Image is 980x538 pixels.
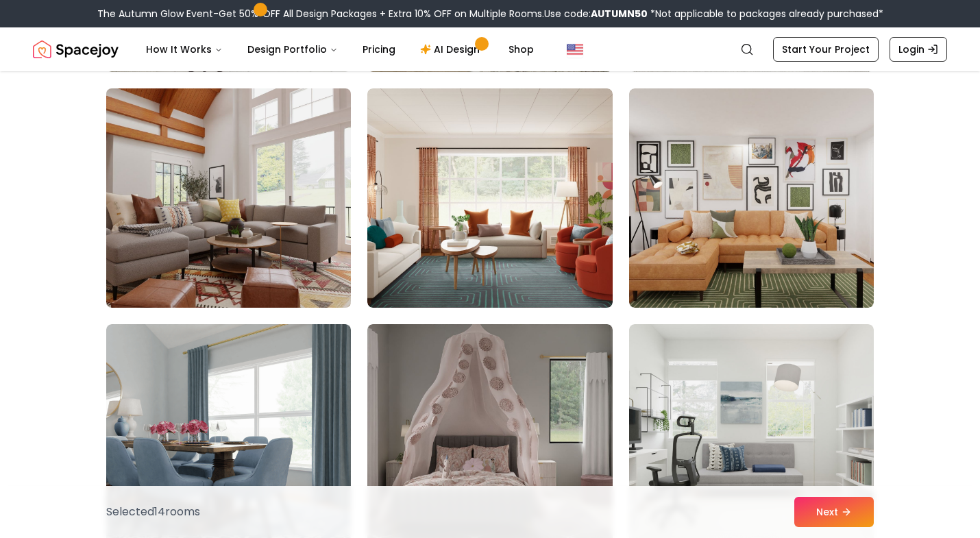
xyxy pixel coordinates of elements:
img: United States [567,41,583,58]
button: How It Works [135,36,234,63]
a: AI Design [409,36,495,63]
a: Pricing [352,36,406,63]
a: Start Your Project [773,37,879,62]
img: Spacejoy Logo [33,36,119,63]
a: Spacejoy [33,36,119,63]
span: Use code: [544,7,648,21]
button: Next [794,497,874,527]
img: Room room-6 [629,88,874,308]
img: Room room-5 [367,88,612,308]
a: Shop [498,36,545,63]
nav: Global [33,27,947,71]
div: The Autumn Glow Event-Get 50% OFF All Design Packages + Extra 10% OFF on Multiple Rooms. [97,7,883,21]
b: AUTUMN50 [591,7,648,21]
a: Login [890,37,947,62]
nav: Main [135,36,545,63]
button: Design Portfolio [236,36,349,63]
p: Selected 14 room s [106,504,200,520]
img: Room room-4 [100,83,357,313]
span: *Not applicable to packages already purchased* [648,7,883,21]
